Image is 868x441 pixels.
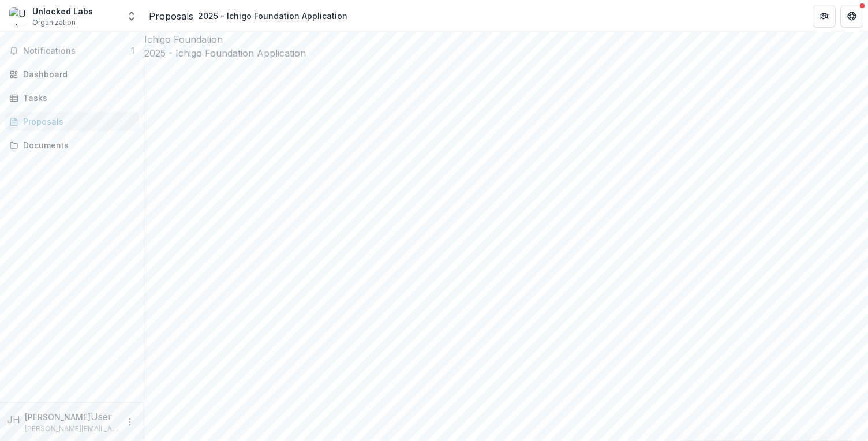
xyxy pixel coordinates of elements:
div: Ichigo Foundation [144,32,868,46]
a: Proposals [5,112,139,131]
nav: breadcrumb [149,8,352,24]
a: Tasks [5,88,139,107]
button: Open entity switcher [124,5,140,28]
button: More [123,415,137,429]
button: Get Help [840,5,863,28]
p: [PERSON_NAME] [25,411,91,423]
div: Unlocked Labs [32,5,93,17]
p: [PERSON_NAME][EMAIL_ADDRESS][DOMAIN_NAME] [25,424,118,434]
span: Notifications [23,46,131,56]
div: Proposals [23,115,130,128]
div: Tasks [23,92,130,104]
span: 1 [131,46,134,55]
h2: 2025 - Ichigo Foundation Application [144,46,868,60]
a: Documents [5,136,139,155]
a: Proposals [149,9,193,23]
img: Unlocked Labs [9,7,28,25]
div: Jessica Hicklin [7,413,20,427]
a: Dashboard [5,65,139,84]
div: 2025 - Ichigo Foundation Application [198,10,347,22]
button: Notifications1 [5,42,139,60]
div: Documents [23,139,130,151]
div: Dashboard [23,68,130,80]
button: Partners [813,5,836,28]
p: User [91,410,112,424]
span: Organization [32,17,76,28]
